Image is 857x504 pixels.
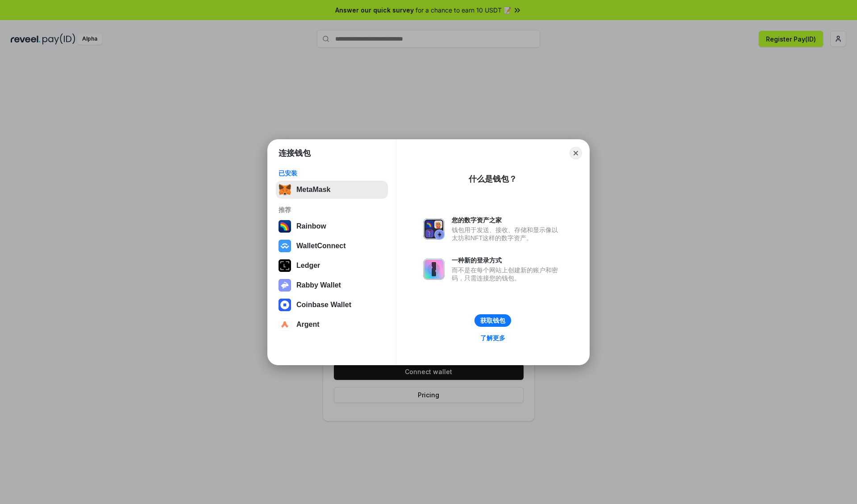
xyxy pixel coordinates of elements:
[474,314,511,327] button: 获取钱包
[276,217,388,235] button: Rainbow
[480,317,505,325] div: 获取钱包
[279,318,291,331] img: svg+xml,%3Csvg%20width%3D%2228%22%20height%3D%2228%22%20viewBox%3D%220%200%2028%2028%22%20fill%3D...
[296,281,341,289] div: Rabby Wallet
[276,237,388,255] button: WalletConnect
[296,321,320,329] div: Argent
[452,226,562,242] div: 钱包用于发送、接收、存储和显示像以太坊和NFT这样的数字资产。
[452,216,562,224] div: 您的数字资产之家
[480,334,505,342] div: 了解更多
[279,240,291,252] img: svg+xml,%3Csvg%20width%3D%2228%22%20height%3D%2228%22%20viewBox%3D%220%200%2028%2028%22%20fill%3D...
[279,220,291,233] img: svg+xml,%3Csvg%20width%3D%22120%22%20height%3D%22120%22%20viewBox%3D%220%200%20120%20120%22%20fil...
[279,183,291,196] img: svg+xml,%3Csvg%20fill%3D%22none%22%20height%3D%2233%22%20viewBox%3D%220%200%2035%2033%22%20width%...
[279,279,291,292] img: svg+xml,%3Csvg%20xmlns%3D%22http%3A%2F%2Fwww.w3.org%2F2000%2Fsvg%22%20fill%3D%22none%22%20viewBox...
[475,332,511,344] a: 了解更多
[279,206,385,214] div: 推荐
[276,181,388,199] button: MetaMask
[452,256,562,264] div: 一种新的登录方式
[276,257,388,275] button: Ledger
[276,296,388,314] button: Coinbase Wallet
[276,276,388,294] button: Rabby Wallet
[296,301,351,309] div: Coinbase Wallet
[469,174,517,184] div: 什么是钱包？
[452,266,562,282] div: 而不是在每个网站上创建新的账户和密码，只需连接您的钱包。
[279,148,311,158] h1: 连接钱包
[423,258,445,280] img: svg+xml,%3Csvg%20xmlns%3D%22http%3A%2F%2Fwww.w3.org%2F2000%2Fsvg%22%20fill%3D%22none%22%20viewBox...
[296,242,346,250] div: WalletConnect
[423,218,445,240] img: svg+xml,%3Csvg%20xmlns%3D%22http%3A%2F%2Fwww.w3.org%2F2000%2Fsvg%22%20fill%3D%22none%22%20viewBox...
[279,169,385,177] div: 已安装
[296,222,326,230] div: Rainbow
[279,299,291,311] img: svg+xml,%3Csvg%20width%3D%2228%22%20height%3D%2228%22%20viewBox%3D%220%200%2028%2028%22%20fill%3D...
[296,262,320,270] div: Ledger
[279,259,291,272] img: svg+xml,%3Csvg%20xmlns%3D%22http%3A%2F%2Fwww.w3.org%2F2000%2Fsvg%22%20width%3D%2228%22%20height%3...
[276,316,388,333] button: Argent
[570,147,582,159] button: Close
[296,186,330,194] div: MetaMask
